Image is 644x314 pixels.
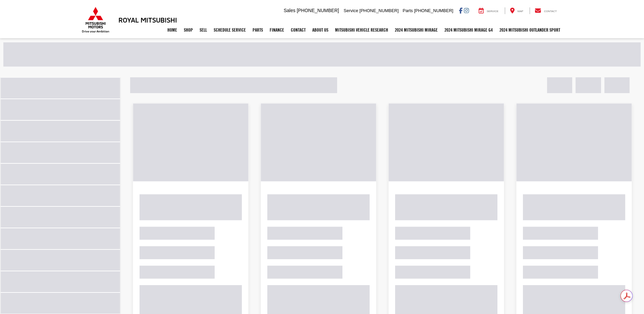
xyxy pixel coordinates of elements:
span: Service [344,8,358,13]
a: Instagram: Click to visit our Instagram page [464,8,469,13]
span: [PHONE_NUMBER] [297,8,339,13]
a: Parts: Opens in a new tab [249,22,266,38]
span: [PHONE_NUMBER] [360,8,399,13]
a: Map [505,7,528,14]
a: Service [474,7,503,14]
h3: Royal Mitsubishi [118,16,177,24]
span: Sales [284,8,296,13]
a: Facebook: Click to visit our Facebook page [459,8,463,13]
a: 2024 Mitsubishi Mirage [391,22,441,38]
a: 2024 Mitsubishi Mirage G4 [441,22,496,38]
span: Map [518,10,523,13]
a: Sell [196,22,210,38]
a: Schedule Service: Opens in a new tab [210,22,249,38]
a: Finance [266,22,287,38]
span: Parts [402,8,413,13]
a: Contact [530,7,562,14]
span: Service [487,10,498,13]
a: 2024 Mitsubishi Outlander SPORT [496,22,563,38]
a: Shop [180,22,196,38]
span: [PHONE_NUMBER] [414,8,453,13]
a: Mitsubishi Vehicle Research [332,22,391,38]
span: Contact [544,10,557,13]
a: Contact [287,22,309,38]
a: Home [164,22,180,38]
a: About Us [309,22,332,38]
img: Mitsubishi [80,7,111,33]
